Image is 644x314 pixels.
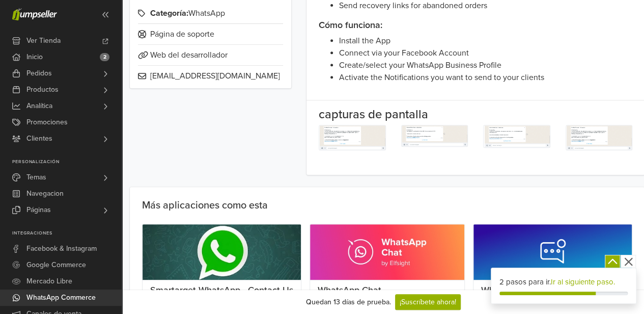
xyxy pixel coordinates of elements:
p: Integraciones [12,230,122,237]
a: [EMAIL_ADDRESS][DOMAIN_NAME] [138,66,283,86]
span: Facebook & Instagram [26,241,97,257]
span: Pedidos [26,65,52,82]
span: Páginas [26,202,51,218]
div: 2 pasos para ir. [499,276,628,288]
span: Ver Tienda [26,33,61,49]
a: Ir al siguiente paso. [551,277,615,286]
li: Install the App [339,35,632,47]
img: whatsapp-order-confirmed.png [402,125,468,146]
div: Quedan 13 días de prueba. [306,297,391,307]
span: Google Commerce [26,257,86,273]
a: Web del desarrollador [138,45,283,65]
h5: Más aplicaciones como esta [142,199,632,212]
li: Create/select your WhatsApp Business Profile [339,59,632,71]
span: Productos [26,82,59,98]
a: Página de soporte [138,24,283,44]
p: Personalización [12,159,122,165]
span: Inicio [26,49,43,65]
li: Connect via your Facebook Account [339,47,632,59]
span: Navegacion [26,186,64,202]
span: Temas [26,169,46,186]
span: 2 [100,53,109,61]
strong: Categoría: [150,8,188,18]
img: whatsapp-pending-payment.png [319,125,385,150]
img: whatsapp-pending-payment.png [566,125,632,150]
h3: Cómo funciona: [319,20,632,31]
li: Activate the Notifications you want to send to your clients [339,71,632,84]
span: WhatsApp [138,3,283,23]
span: Clientes [26,130,52,147]
span: Analítica [26,98,52,114]
span: Mercado Libre [26,273,72,290]
a: ¡Suscríbete ahora! [395,294,461,310]
span: WhatsApp Commerce [26,290,96,306]
h2: capturas de pantalla [319,109,632,121]
img: whatsapp-order-abandoned.png [484,125,550,147]
span: Promociones [26,114,68,130]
